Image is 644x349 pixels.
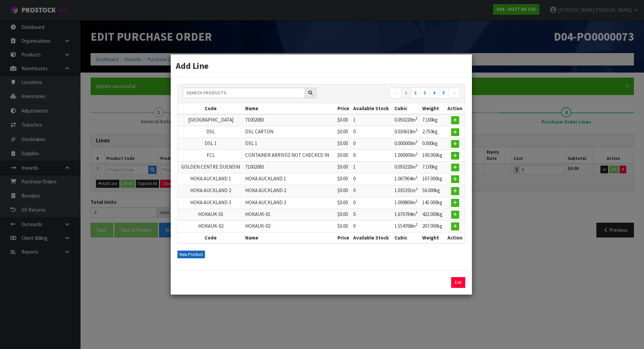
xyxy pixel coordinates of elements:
th: Cubic [393,232,421,243]
td: HOKA AUCKLAND 2 [178,185,244,197]
td: $0.00 [336,126,352,138]
td: FCL [178,150,244,162]
td: 1 [352,114,392,126]
td: HOKA AUCKLAND 2 [244,185,335,197]
td: DSL CARTON [244,126,335,138]
a: Exit [451,277,465,288]
td: 422.000kg [421,209,445,220]
a: 1 [401,88,411,98]
a: ← [390,88,401,98]
td: CONTAINER ARRIVED NOT CHECKED IN [244,150,335,162]
input: Search products [183,88,305,98]
th: Action [445,103,465,114]
sup: 3 [416,151,418,156]
th: Name [244,232,335,243]
td: $0.00 [336,220,352,232]
td: HOKA AUCKLAND 3 [244,197,335,209]
td: 167.000kg [421,173,445,185]
td: 0.030618m [393,126,421,138]
td: $0.00 [336,150,352,162]
td: HOKA AUCKLAND 1 [244,173,335,185]
sup: 3 [416,175,418,180]
td: 1.009800m [393,197,421,209]
button: New Product [177,251,205,259]
td: 207.000kg [421,220,445,232]
td: 7.100kg [421,114,445,126]
td: [GEOGRAPHIC_DATA] [178,114,244,126]
td: 141.000kg [421,197,445,209]
sup: 3 [416,139,418,144]
th: Code [178,103,244,114]
td: $0.00 [336,114,352,126]
td: DSL 1 [178,138,244,150]
sup: 3 [416,163,418,168]
td: HOKAUK-01 [178,209,244,220]
td: $0.00 [336,197,352,209]
th: Price [336,232,352,243]
td: $0.00 [336,209,352,220]
sup: 3 [416,210,418,215]
a: 3 [420,88,430,98]
th: Available Stock [352,103,392,114]
td: HOKAUK-01 [244,209,335,220]
td: 0.000000m [393,138,421,150]
th: Action [445,232,465,243]
td: DSL [178,126,244,138]
td: 1.035391m [393,185,421,197]
sup: 3 [416,222,418,227]
a: 2 [411,88,420,98]
td: 0.000kg [421,138,445,150]
td: $0.00 [336,173,352,185]
td: 0.050220m [393,114,421,126]
td: $0.00 [336,162,352,173]
td: HOKAUK-02 [244,220,335,232]
td: 71002083 [244,114,335,126]
td: 0 [352,220,392,232]
td: 0 [352,173,392,185]
sup: 3 [416,187,418,191]
td: 0.050220m [393,162,421,173]
td: $0.00 [336,138,352,150]
td: 0 [352,197,392,209]
th: Available Stock [352,232,392,243]
td: 56.000kg [421,185,445,197]
sup: 3 [416,116,418,121]
td: 1.670784m [393,209,421,220]
th: Code [178,232,244,243]
a: 5 [439,88,448,98]
td: 1.554768m [393,220,421,232]
td: HOKAUK-02 [178,220,244,232]
td: 1.067904m [393,173,421,185]
td: HOKA AUCKLAND 3 [178,197,244,209]
td: GOLDEN CENTRE DUENDIN [178,162,244,173]
td: 2.750kg [421,126,445,138]
td: 100.000kg [421,150,445,162]
sup: 3 [416,199,418,203]
td: 1.000000m [393,150,421,162]
td: 0 [352,185,392,197]
td: 0 [352,126,392,138]
h3: Add Line [176,59,467,72]
td: 0 [352,138,392,150]
a: 4 [429,88,439,98]
nav: Page navigation [326,88,460,99]
td: 0 [352,150,392,162]
th: Weight [421,103,445,114]
td: 0 [352,209,392,220]
th: Name [244,103,335,114]
td: HOKA AUCKLAND 1 [178,173,244,185]
th: Weight [421,232,445,243]
th: Cubic [393,103,421,114]
td: 1 [352,162,392,173]
td: 71002083 [244,162,335,173]
td: 7.100kg [421,162,445,173]
td: DSL 1 [244,138,335,150]
a: → [448,88,460,98]
td: $0.00 [336,185,352,197]
th: Price [336,103,352,114]
sup: 3 [416,128,418,132]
